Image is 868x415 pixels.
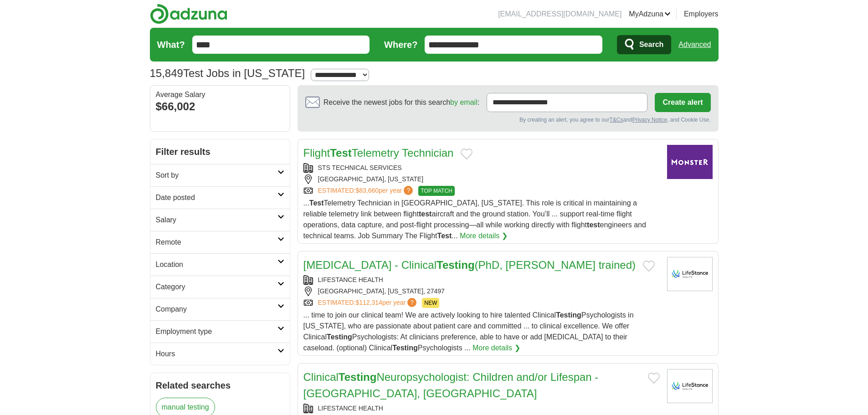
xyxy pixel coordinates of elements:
[643,261,655,272] button: Add to favorite jobs
[355,299,382,306] span: $112,314
[407,298,416,307] span: ?
[309,199,324,207] strong: Test
[667,369,713,403] img: LifeStance Health logo
[473,343,520,354] a: More details ❯
[156,215,277,225] h2: Salary
[437,232,452,240] strong: Test
[498,9,621,20] li: [EMAIL_ADDRESS][DOMAIN_NAME]
[384,38,417,51] label: Where?
[419,210,431,218] strong: test
[150,67,305,79] h1: Test Jobs in [US_STATE]
[639,36,663,54] span: Search
[303,287,660,296] div: [GEOGRAPHIC_DATA], [US_STATE], 27497
[150,276,290,298] a: Category
[556,311,581,319] strong: Testing
[150,139,290,164] h2: Filter results
[150,164,290,186] a: Sort by
[437,259,475,271] strong: Testing
[355,187,379,194] span: $83,660
[156,379,284,392] h2: Related searches
[156,304,277,315] h2: Company
[303,147,454,159] a: FlightTestTelemetry Technician
[667,145,713,179] img: Company logo
[150,298,290,320] a: Company
[632,117,667,123] a: Privacy Notice
[629,9,671,20] a: MyAdzuna
[157,38,185,51] label: What?
[156,259,277,270] h2: Location
[150,253,290,276] a: Location
[318,276,383,283] a: LIFESTANCE HEALTH
[156,237,277,248] h2: Remote
[156,91,284,98] div: Average Salary
[461,149,473,159] button: Add to favorite jobs
[617,35,671,54] button: Search
[150,4,227,24] img: Adzuna logo
[150,186,290,209] a: Date posted
[655,93,710,112] button: Create alert
[156,98,284,115] div: $66,002
[460,231,508,241] a: More details ❯
[339,371,377,383] strong: Testing
[678,36,711,54] a: Advanced
[150,231,290,253] a: Remote
[150,343,290,365] a: Hours
[303,371,599,400] a: ClinicalTestingNeuropsychologist: Children and/or Lifespan - [GEOGRAPHIC_DATA], [GEOGRAPHIC_DATA]
[156,192,277,203] h2: Date posted
[156,282,277,292] h2: Category
[303,199,646,240] span: ... Telemetry Technician in [GEOGRAPHIC_DATA], [US_STATE]. This role is critical in maintaining a...
[327,333,352,341] strong: Testing
[330,147,352,159] strong: Test
[150,65,183,82] span: 15,849
[305,116,711,124] div: By creating an alert, you agree to our and , and Cookie Use.
[450,98,478,106] a: by email
[318,405,383,412] a: LIFESTANCE HEALTH
[303,163,660,173] div: STS TECHNICAL SERVICES
[587,221,600,229] strong: test
[392,344,418,352] strong: Testing
[156,170,277,181] h2: Sort by
[318,186,415,196] a: ESTIMATED:$83,660per year?
[303,311,634,352] span: ... time to join our clinical team! We are actively looking to hire talented Clinical Psychologis...
[422,298,439,308] span: NEW
[150,209,290,231] a: Salary
[303,259,636,271] a: [MEDICAL_DATA] - ClinicalTesting(PhD, [PERSON_NAME] trained)
[609,117,623,123] a: T&Cs
[150,320,290,343] a: Employment type
[156,326,277,337] h2: Employment type
[156,348,277,359] h2: Hours
[648,373,660,384] button: Add to favorite jobs
[318,298,419,308] a: ESTIMATED:$112,314per year?
[404,186,413,195] span: ?
[667,257,713,291] img: LifeStance Health logo
[303,174,660,184] div: [GEOGRAPHIC_DATA], [US_STATE]
[418,186,454,196] span: TOP MATCH
[684,9,719,20] a: Employers
[324,97,479,108] span: Receive the newest jobs for this search :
